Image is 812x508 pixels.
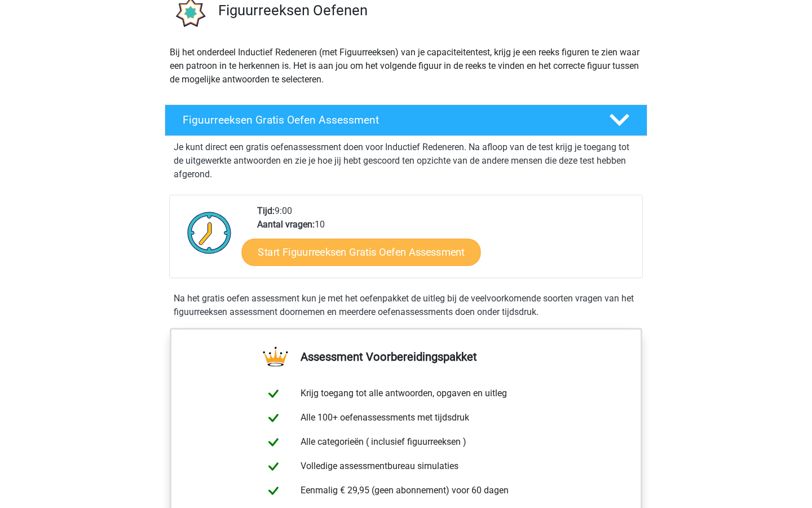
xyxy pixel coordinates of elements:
[249,204,642,278] div: 9:00 10
[183,113,591,126] h4: Figuurreeksen Gratis Oefen Assessment
[257,205,275,216] b: Tijd:
[218,2,638,19] h3: Figuurreeksen Oefenen
[169,292,643,319] div: Na het gratis oefen assessment kun je met het oefenpakket de uitleg bij de veelvoorkomende soorte...
[170,46,642,86] p: Bij het onderdeel Inductief Redeneren (met Figuurreeksen) van je capaciteitentest, krijg je een r...
[160,104,652,136] a: Figuurreeksen Gratis Oefen Assessment
[257,219,315,230] b: Aantal vragen:
[181,204,238,261] img: Klok
[242,238,481,265] a: Start Figuurreeksen Gratis Oefen Assessment
[174,141,638,181] p: Je kunt direct een gratis oefenassessment doen voor Inductief Redeneren. Na afloop van de test kr...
